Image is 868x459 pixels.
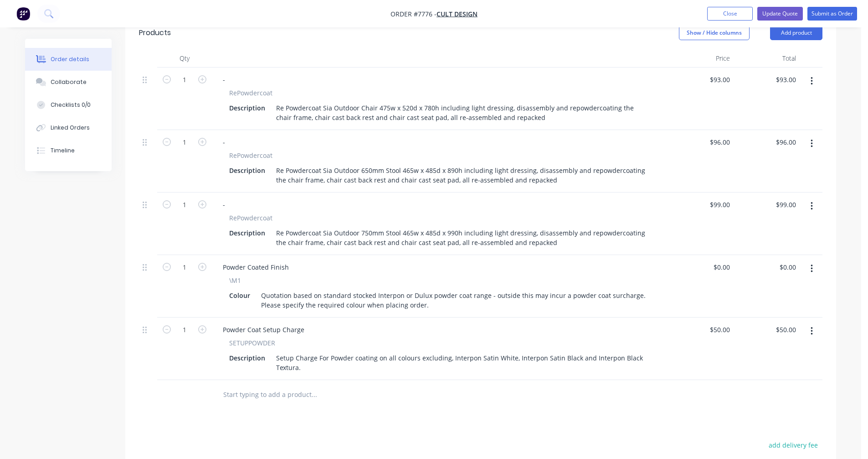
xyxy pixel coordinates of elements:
[226,351,269,365] div: Description
[229,276,241,285] span: \M1
[679,26,750,40] button: Show / Hide columns
[25,116,112,139] button: Linked Orders
[229,338,275,348] span: SETUPPOWDER
[216,198,232,211] div: -
[229,213,272,223] span: RePowdercoat
[272,101,650,124] div: Re Powdercoat Sia Outdoor Chair 475w x 520d x 780h including light dressing, disassembly and repo...
[51,55,89,63] div: Order details
[229,88,272,98] span: RePowdercoat
[51,146,75,155] div: Timeline
[770,26,822,40] button: Add product
[51,124,90,132] div: Linked Orders
[157,49,212,68] div: Qty
[390,10,437,18] span: Order #7776 -
[272,164,650,187] div: Re Powdercoat Sia Outdoor 650mm Stool 465w x 485d x 890h including light dressing, disassembly an...
[229,151,272,160] span: RePowdercoat
[807,7,857,21] button: Submit as Order
[272,351,650,374] div: Setup Charge For Powder coating on all colours excluding, Interpon Satin White, Interpon Satin Bl...
[226,101,269,115] div: Description
[257,289,650,312] div: Quotation based on standard stocked Interpon or Dulux powder coat range - outside this may incur ...
[734,49,800,68] div: Total
[757,7,803,21] button: Update Quote
[272,226,650,249] div: Re Powdercoat Sia Outdoor 750mm Stool 465w x 485d x 990h including light dressing, disassembly an...
[437,10,478,18] a: Cult Design
[707,7,753,21] button: Close
[25,48,112,71] button: Order details
[25,71,112,94] button: Collaborate
[216,136,232,149] div: -
[226,164,269,177] div: Description
[16,7,30,21] img: Factory
[668,49,734,68] div: Price
[223,386,405,404] input: Start typing to add a product...
[216,261,296,274] div: Powder Coated Finish
[216,323,312,336] div: Powder Coat Setup Charge
[139,27,171,38] div: Products
[51,78,87,86] div: Collaborate
[226,289,254,302] div: Colour
[764,439,822,451] button: add delivery fee
[25,94,112,116] button: Checklists 0/0
[216,73,232,86] div: -
[51,101,91,109] div: Checklists 0/0
[25,139,112,162] button: Timeline
[226,226,269,240] div: Description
